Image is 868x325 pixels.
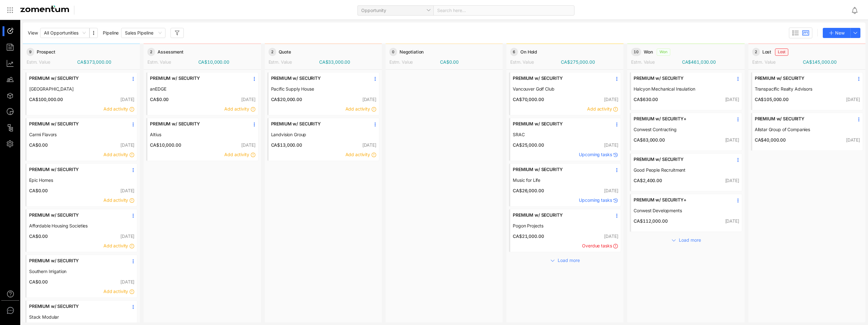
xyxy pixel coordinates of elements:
a: PREMIUM w/ SECURITY [29,166,121,177]
span: On Hold [520,49,537,55]
a: Transpacific Realty Advisors [755,86,847,92]
div: PREMIUM w/ SECURITY+Conwest ContractingCA$83,000.00[DATE] [630,113,742,151]
span: Add activity [345,152,370,157]
span: CA$2,400.00 [631,177,662,184]
span: Vancouver Golf Club [513,86,605,92]
a: PREMIUM w/ SECURITY [29,121,121,131]
div: PREMIUM w/ SECURITYAffordable Housing SocietiesCA$0.00[DATE]Add activity [25,209,137,252]
span: PREMIUM w/ SECURITY [755,75,847,81]
a: PREMIUM w/ SECURITY [271,121,363,131]
span: PREMIUM w/ SECURITY [271,121,363,127]
a: Pogon Projects [513,223,605,229]
a: [GEOGRAPHIC_DATA] [29,86,121,92]
span: PREMIUM w/ SECURITY [513,121,605,127]
span: CA$10,000.00 [147,142,181,148]
a: PREMIUM w/ SECURITY [29,258,121,268]
a: PREMIUM w/ SECURITY [513,75,605,86]
div: PREMIUM w/ SECURITYPogon ProjectsCA$21,000.00[DATE]Overdue tasks [509,209,621,252]
span: Southern Irrigation [29,268,121,275]
div: PREMIUM w/ SECURITYPacific Supply HouseCA$20,000.00[DATE]Add activity [267,72,379,115]
span: [DATE] [604,142,618,148]
span: 9 [27,48,34,56]
span: 2 [269,48,276,56]
span: Add activity [103,243,128,248]
span: PREMIUM w/ SECURITY [755,116,847,122]
span: CA$100,000.00 [27,96,63,103]
button: Load more [665,234,707,245]
span: 0 [389,48,397,56]
span: Won [657,48,670,56]
span: [DATE] [604,233,618,239]
span: 10 [631,48,641,56]
a: Altius [150,131,242,138]
span: PREMIUM w/ SECURITY [29,121,121,127]
span: PREMIUM w/ SECURITY [150,121,242,127]
span: Upcoming tasks [579,197,612,203]
a: Stack Modular [29,314,121,320]
a: anEDGE [150,86,242,92]
span: Upcoming tasks [579,152,612,157]
span: CA$21,000.00 [510,233,544,239]
div: PREMIUM w/ SECURITYAllstar Group of CompaniesCA$40,000.00[DATE] [751,113,863,151]
a: PREMIUM w/ SECURITY [513,212,605,223]
div: PREMIUM w/ SECURITYanEDGECA$0.00[DATE]Add activity [146,72,258,115]
span: Opportunity [361,6,430,15]
a: PREMIUM w/ SECURITY [634,75,726,86]
span: Add activity [103,152,128,157]
a: Halcyon Mechanical Insulation [634,86,726,92]
div: PREMIUM w/ SECURITYLandvision GroupCA$13,000.00[DATE]Add activity [267,118,379,161]
span: CA$373,000.00 [77,59,111,65]
span: Estm. Value [631,59,654,65]
span: CA$70,000.00 [510,96,544,103]
span: Overdue tasks [582,243,612,248]
span: Landvision Group [271,131,363,138]
a: Good People Recruitment [634,167,726,173]
span: PREMIUM w/ SECURITY [29,212,121,218]
div: PREMIUM w/ SECURITYMusic for LifeCA$26,000.00[DATE]Upcoming tasks [509,163,621,207]
a: Conwest Contracting [634,126,726,133]
span: [DATE] [120,279,134,284]
span: Estm. Value [389,59,413,65]
span: Negotiation [400,49,424,55]
span: Allstar Group of Companies [755,126,847,133]
span: CA$40,000.00 [752,137,786,143]
button: New [823,28,851,38]
span: PREMIUM w/ SECURITY+ [634,197,726,203]
button: Load more [544,255,586,265]
span: CA$0.00 [147,96,169,103]
span: PREMIUM w/ SECURITY [634,156,726,162]
span: Sales Pipeline [125,28,162,38]
a: PREMIUM w/ SECURITY [29,75,121,86]
span: Quote [279,49,291,55]
div: PREMIUM w/ SECURITYAltiusCA$10,000.00[DATE]Add activity [146,118,258,161]
a: PREMIUM w/ SECURITY [634,156,726,167]
span: [DATE] [120,188,134,193]
span: [DATE] [120,142,134,148]
span: [DATE] [241,97,255,102]
span: CA$0.00 [27,188,48,194]
span: CA$0.00 [27,233,48,239]
span: CA$10,000.00 [198,59,229,65]
span: PREMIUM w/ SECURITY+ [634,116,726,122]
span: [DATE] [241,142,255,148]
span: Epic Homes [29,177,121,183]
span: Load more [679,237,701,244]
span: Add activity [103,106,128,112]
div: PREMIUM w/ SECURITY[GEOGRAPHIC_DATA]CA$100,000.00[DATE]Add activity [25,72,137,115]
span: [DATE] [725,178,739,183]
span: CA$112,000.00 [631,218,667,224]
span: PREMIUM w/ SECURITY [513,75,605,81]
span: Add activity [224,106,249,112]
span: CA$145,000.00 [803,59,837,65]
span: PREMIUM w/ SECURITY [29,258,121,264]
a: Affordable Housing Societies [29,223,121,229]
span: Estm. Value [27,59,50,65]
span: [DATE] [725,137,739,143]
img: Zomentum Logo [20,6,69,12]
span: Add activity [103,289,128,294]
